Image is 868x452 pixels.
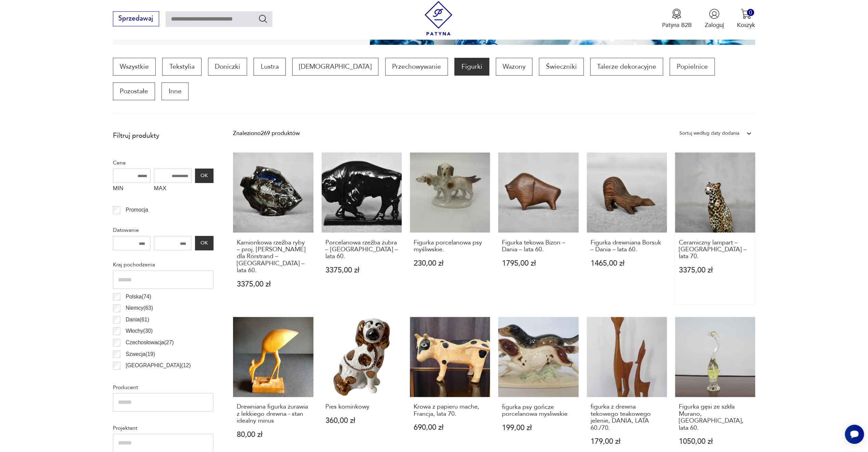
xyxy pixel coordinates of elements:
a: Talerze dekoracyjne [590,58,663,76]
div: 0 [747,9,754,16]
a: Doniczki [208,58,247,76]
a: Ikona medaluPatyna B2B [662,9,691,29]
h3: Figurka drewniana Borsuk – Dania – lata 60. [590,239,663,253]
p: 360,00 zł [325,417,398,424]
p: 690,00 zł [414,424,487,431]
p: Datowanie [113,226,213,235]
a: Figurka drewniana Borsuk – Dania – lata 60.Figurka drewniana Borsuk – Dania – lata 60.1465,00 zł [587,152,667,304]
img: Ikonka użytkownika [709,9,720,19]
p: Koszyk [737,21,755,29]
button: OK [195,169,213,183]
a: [DEMOGRAPHIC_DATA] [292,58,378,76]
h3: Krowa z papieru mache, Francja, lata 70. [414,403,487,417]
button: 0Koszyk [737,9,755,29]
p: 1795,00 zł [502,260,575,267]
a: Figurki [454,58,489,76]
a: Ceramiczny lampart – Włochy – lata 70.Ceramiczny lampart – [GEOGRAPHIC_DATA] – lata 70.3375,00 zł [675,152,755,304]
a: Porcelanowa rzeźba żubra – Skandynawia – lata 60.Porcelanowa rzeźba żubra – [GEOGRAPHIC_DATA] – l... [322,152,402,304]
p: 3375,00 zł [237,281,310,288]
p: Dania ( 61 ) [126,315,149,324]
iframe: Smartsupp widget button [845,425,864,444]
a: Inne [161,82,188,100]
p: Niemcy ( 63 ) [126,304,153,313]
h3: Ceramiczny lampart – [GEOGRAPHIC_DATA] – lata 70. [679,239,752,260]
a: Figurka porcelanowa psy myśliwskie.Figurka porcelanowa psy myśliwskie.230,00 zł [410,152,490,304]
p: Kraj pochodzenia [113,260,213,269]
button: Zaloguj [705,9,724,29]
p: 1050,00 zł [679,438,752,445]
a: Sprzedawaj [113,16,159,22]
h3: Pies kominkowy [325,403,398,410]
a: Przechowywanie [385,58,448,76]
a: Popielnice [670,58,714,76]
h3: figurka z drewna tekowego teakowego jelenie, DANIA, LATA 60./70. [590,403,663,431]
a: Kamionkowa rzeźba ryby – proj. Carl-Harry Stålhane dla Rörstrand – Szwecja – lata 60.Kamionkowa r... [233,152,313,304]
button: Szukaj [258,14,268,24]
img: Ikona koszyka [741,9,751,19]
h3: Figurka tekowa Bizon – Dania – lata 60. [502,239,575,253]
label: MAX [154,183,192,196]
label: MIN [113,183,151,196]
p: 3375,00 zł [325,267,398,274]
button: Sprzedawaj [113,11,159,26]
p: Włochy ( 30 ) [126,327,153,335]
a: Wazony [496,58,532,76]
p: Filtruj produkty [113,131,213,140]
p: 1465,00 zł [590,260,663,267]
p: Patyna B2B [662,21,691,29]
p: Szwecja ( 19 ) [126,350,155,359]
h3: Kamionkowa rzeźba ryby – proj. [PERSON_NAME] dla Rörstrand – [GEOGRAPHIC_DATA] – lata 60. [237,239,310,274]
div: Sortuj według daty dodania [679,129,739,138]
a: Świeczniki [539,58,583,76]
h3: Drewniana figurka żurawia z lekkiego drewna - stan idealny minus [237,403,310,424]
p: Projektant [113,424,213,433]
p: Cena [113,158,213,167]
p: 80,00 zł [237,431,310,438]
a: Pozostałe [113,82,155,100]
p: Polska ( 74 ) [126,292,151,301]
a: Lustra [254,58,285,76]
h3: Figurka porcelanowa psy myśliwskie. [414,239,487,253]
p: Promocja [126,205,148,214]
button: OK [195,236,213,250]
img: Ikona medalu [671,9,682,19]
p: Zaloguj [705,21,724,29]
a: Tekstylia [162,58,201,76]
div: Znaleziono 269 produktów [233,129,299,138]
p: 230,00 zł [414,260,487,267]
p: [GEOGRAPHIC_DATA] ( 12 ) [126,361,191,370]
button: Patyna B2B [662,9,691,29]
h3: Figurka gęsi ze szkła Murano, [GEOGRAPHIC_DATA], lata 60. [679,403,752,431]
h3: figurka psy gończe porcelanowa mysliwskie [502,404,575,418]
p: Czechosłowacja ( 27 ) [126,338,173,347]
p: 3375,00 zł [679,267,752,274]
p: 199,00 zł [502,424,575,431]
p: 179,00 zł [590,438,663,445]
a: Figurka tekowa Bizon – Dania – lata 60.Figurka tekowa Bizon – Dania – lata 60.1795,00 zł [498,152,578,304]
p: Producent [113,383,213,392]
img: Patyna - sklep z meblami i dekoracjami vintage [421,1,456,36]
a: Wszystkie [113,58,156,76]
p: Francja ( 12 ) [126,373,153,382]
h3: Porcelanowa rzeźba żubra – [GEOGRAPHIC_DATA] – lata 60. [325,239,398,260]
